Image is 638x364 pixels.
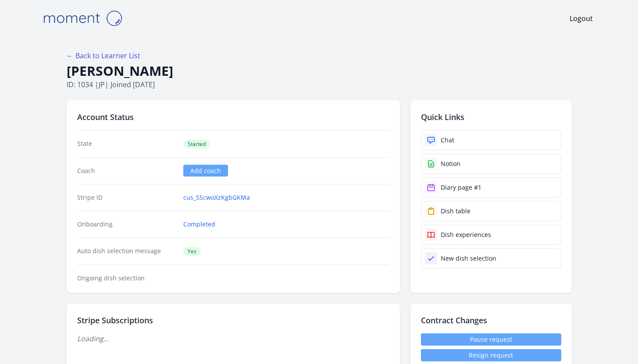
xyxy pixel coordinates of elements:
a: Dish table [421,201,561,221]
a: cus_SScwoXzKgbGKMa [183,193,250,202]
img: Moment [39,7,126,29]
h2: Quick Links [421,111,561,123]
a: New dish selection [421,248,561,269]
div: New dish selection [441,254,496,263]
button: Resign request [421,349,561,361]
h2: Account Status [77,111,389,123]
div: Chat [441,136,454,145]
a: Completed [183,220,215,229]
a: Pause request [421,333,561,346]
span: Yes [183,247,201,256]
div: Dish experiences [441,230,491,239]
span: Started [183,140,210,148]
dt: Onboarding [77,220,177,229]
dt: Stripe ID [77,193,177,202]
dt: Ongoing dish selection [77,274,177,283]
div: Notion [441,159,460,168]
dt: Coach [77,166,177,175]
div: Dish table [441,207,470,216]
h1: [PERSON_NAME] [67,63,572,79]
a: Chat [421,130,561,150]
p: ID: 1034 | | Joined [DATE] [67,79,572,90]
a: ← Back to Learner List [67,51,140,60]
a: Dish experiences [421,225,561,245]
dt: Auto dish selection message [77,247,177,256]
a: Notion [421,154,561,174]
span: jp [99,80,105,89]
dt: State [77,139,177,148]
a: Logout [570,13,593,24]
a: Add coach [183,165,228,177]
p: Loading... [77,333,389,344]
div: Diary page #1 [441,183,481,192]
a: Diary page #1 [421,177,561,198]
h2: Stripe Subscriptions [77,314,389,326]
h2: Contract Changes [421,314,561,326]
